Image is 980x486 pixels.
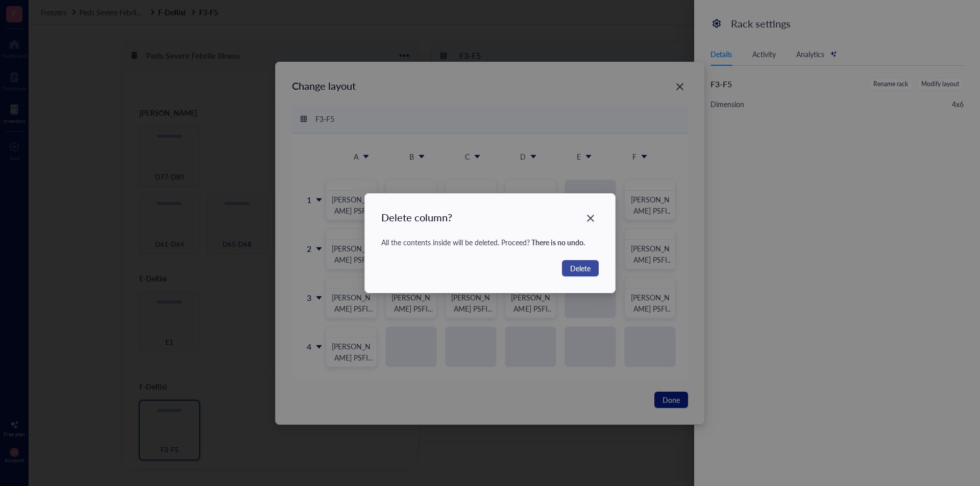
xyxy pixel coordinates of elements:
[381,237,599,248] div: All the contents inside will be deleted. Proceed?
[530,237,585,247] span: There is no undo.
[570,263,591,274] span: Delete
[381,210,599,224] div: Delete column?
[582,212,599,224] span: Close
[562,260,599,276] button: Delete
[582,210,599,226] button: Close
